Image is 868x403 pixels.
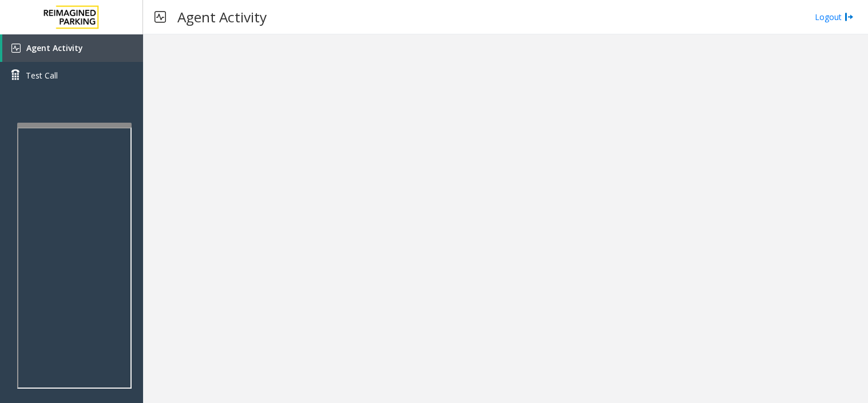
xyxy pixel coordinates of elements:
img: pageIcon [154,3,166,31]
h3: Agent Activity [172,3,272,31]
img: logout [845,11,854,23]
span: Agent Activity [26,42,83,53]
a: Logout [815,11,854,23]
span: Test Call [26,69,58,81]
img: 'icon' [11,44,21,53]
a: Agent Activity [2,34,143,62]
